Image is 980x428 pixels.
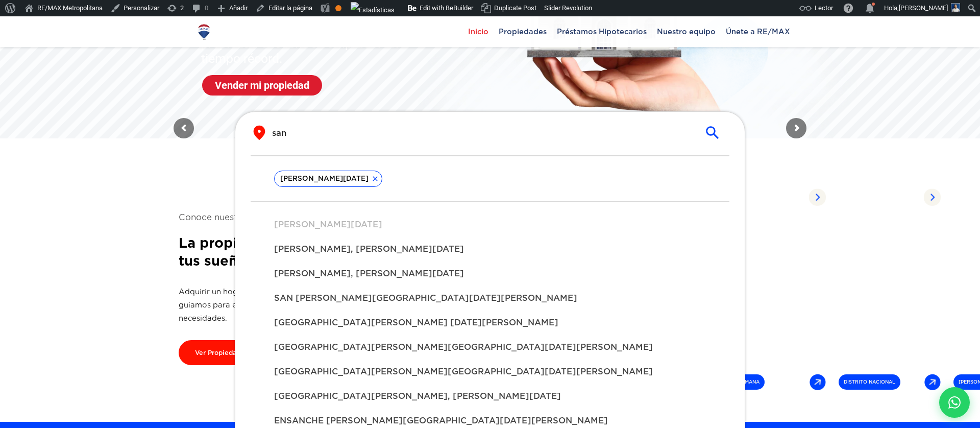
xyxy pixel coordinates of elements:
div: Aceptable [335,5,341,11]
div: 1 / 6 [835,180,937,396]
span: [PERSON_NAME] [899,4,948,12]
a: Vender mi propiedad [202,75,322,96]
h2: La propiedad perfecta en la ciudad de tus sueños [179,234,464,270]
span: [GEOGRAPHIC_DATA][PERSON_NAME][GEOGRAPHIC_DATA][DATE][PERSON_NAME] [274,366,706,378]
a: Préstamos Hipotecarios [552,16,652,47]
span: SAN [PERSON_NAME][GEOGRAPHIC_DATA][DATE][PERSON_NAME] [274,292,706,304]
span: [PERSON_NAME][DATE] [275,174,374,184]
a: Propiedades listadas Arrow Right LA ROMANA Arrow Right [720,180,830,396]
span: Propiedades listadas [724,186,808,208]
span: Inicio [463,24,494,39]
span: [GEOGRAPHIC_DATA][PERSON_NAME], [PERSON_NAME][DATE] [274,390,706,402]
span: [PERSON_NAME], [PERSON_NAME][DATE] [274,268,706,280]
div: [GEOGRAPHIC_DATA][PERSON_NAME][GEOGRAPHIC_DATA][DATE][PERSON_NAME] [266,360,714,384]
span: [PERSON_NAME], [PERSON_NAME][DATE] [274,243,706,255]
span: Slider Revolution [544,4,592,12]
div: SAN [PERSON_NAME][GEOGRAPHIC_DATA][DATE][PERSON_NAME] [266,286,714,311]
div: [PERSON_NAME][DATE] [274,171,382,187]
a: RE/MAX Metropolitana [195,16,213,47]
a: Inicio [463,16,494,47]
a: Propiedades listadas Arrow Right DISTRITO NACIONAL Arrow Right 30 Degress [835,180,945,396]
a: Propiedades [494,16,552,47]
p: Adquirir un hogar o propiedad es más fácil con la asesoría adecuada. Te guiamos para encontrar op... [179,285,464,325]
img: Visitas de 48 horas. Haz clic para ver más estadísticas del sitio. [351,2,395,18]
img: Arrow Right [923,188,941,206]
a: Ver Propiedades [179,340,264,365]
span: Conoce nuestro alcance [179,211,464,224]
span: Únete a RE/MAX [721,24,795,39]
img: Arrow Right [808,188,826,206]
span: Nuestro equipo [652,24,721,39]
span: DISTRITO NACIONAL [839,374,900,390]
span: Propiedades [494,24,552,39]
span: Propiedades listadas [839,186,923,208]
span: Préstamos Hipotecarios [552,24,652,39]
input: Buscar propiedad por ciudad o sector [272,127,692,139]
a: Únete a RE/MAX [721,16,795,47]
span: [GEOGRAPHIC_DATA][PERSON_NAME] [DATE][PERSON_NAME] [274,317,706,329]
span: [GEOGRAPHIC_DATA][PERSON_NAME][GEOGRAPHIC_DATA][DATE][PERSON_NAME] [274,341,706,353]
img: Logo de REMAX [195,23,213,41]
div: [GEOGRAPHIC_DATA][PERSON_NAME][GEOGRAPHIC_DATA][DATE][PERSON_NAME] [266,335,714,360]
div: [PERSON_NAME], [PERSON_NAME][DATE] [266,261,714,286]
div: [GEOGRAPHIC_DATA][PERSON_NAME], [PERSON_NAME][DATE] [266,384,714,409]
img: Arrow Right 30 Degress [924,374,941,390]
div: [GEOGRAPHIC_DATA][PERSON_NAME] [DATE][PERSON_NAME] [266,311,714,335]
div: 6 / 6 [720,180,822,396]
img: Arrow Right [810,374,826,390]
a: Nuestro equipo [652,16,721,47]
span: ENSANCHE [PERSON_NAME][GEOGRAPHIC_DATA][DATE][PERSON_NAME] [274,415,706,427]
div: [PERSON_NAME], [PERSON_NAME][DATE] [266,237,714,261]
